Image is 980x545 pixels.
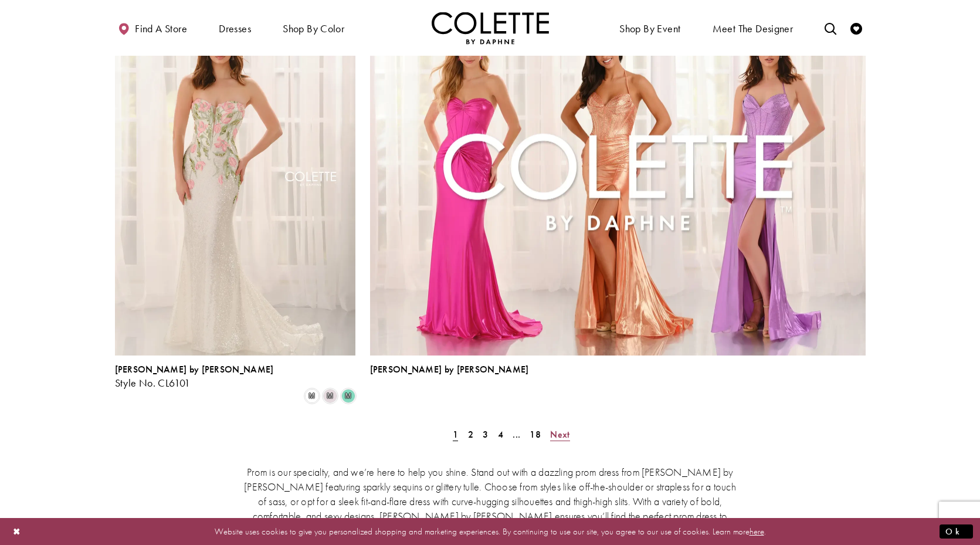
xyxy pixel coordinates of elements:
[115,6,355,356] a: Visit Colette by Daphne Style No. CL6101 Page
[323,389,337,403] i: Pink/Multi
[283,23,344,35] span: Shop by color
[468,428,473,441] span: 2
[135,23,187,35] span: Find a store
[432,12,549,44] a: Visit Home Page
[619,23,680,35] span: Shop By Event
[280,12,347,44] span: Shop by color
[341,389,355,403] i: Mint/Multi
[305,389,319,403] i: White/Multi
[509,426,524,443] a: ...
[432,12,549,44] img: Colette by Daphne
[449,426,462,443] span: Current Page
[498,428,503,441] span: 4
[750,525,764,537] a: here
[822,12,839,44] a: Toggle search
[713,23,794,35] span: Meet the designer
[464,426,477,443] a: Page 2
[494,426,507,443] a: Page 4
[115,363,274,375] span: [PERSON_NAME] by [PERSON_NAME]
[616,12,683,44] span: Shop By Event
[84,523,896,539] p: Website uses cookies to give you personalized shopping and marketing experiences. By continuing t...
[115,12,190,44] a: Find a store
[940,524,973,539] button: Submit Dialog
[216,12,254,44] span: Dresses
[115,376,191,390] span: Style No. CL6101
[550,428,569,441] span: Next
[453,428,458,441] span: 1
[513,428,520,441] span: ...
[7,521,27,541] button: Close Dialog
[547,426,573,443] a: Next Page
[710,12,796,44] a: Meet the designer
[847,12,865,44] a: Check Wishlist
[530,428,541,441] span: 18
[115,364,274,389] div: Colette by Daphne Style No. CL6101
[526,426,544,443] a: Page 18
[479,426,491,443] a: Page 3
[370,363,529,375] span: [PERSON_NAME] by [PERSON_NAME]
[219,23,251,35] span: Dresses
[483,428,488,441] span: 3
